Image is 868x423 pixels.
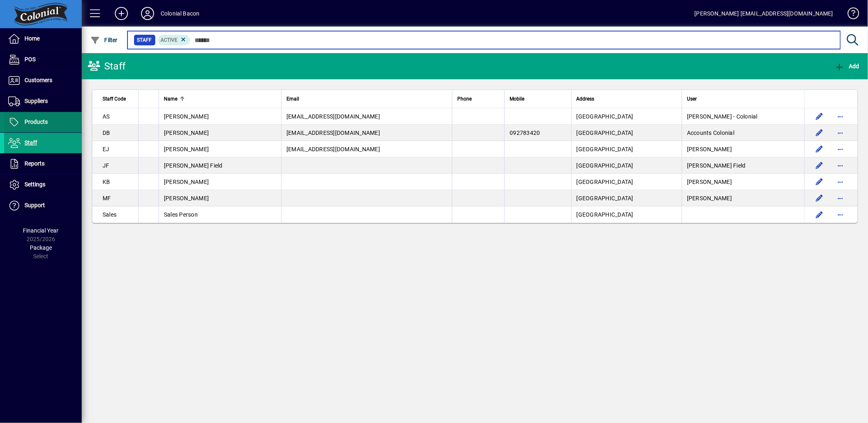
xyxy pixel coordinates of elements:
[687,94,697,103] span: User
[813,159,826,172] button: Edit
[25,139,37,146] span: Staff
[4,112,82,132] a: Products
[108,6,134,21] button: Add
[164,94,276,103] div: Name
[687,146,732,152] span: [PERSON_NAME]
[164,211,198,218] span: Sales Person
[164,130,209,136] span: [PERSON_NAME]
[571,125,682,141] td: [GEOGRAPHIC_DATA]
[30,244,52,251] span: Package
[25,35,40,42] span: Home
[158,35,190,45] mat-chip: Activation Status: Active
[687,130,734,136] span: Accounts Colonial
[510,94,524,103] span: Mobile
[834,208,847,221] button: More options
[813,143,826,156] button: Edit
[687,113,758,120] span: [PERSON_NAME] - Colonial
[25,77,52,83] span: Customers
[25,56,36,63] span: POS
[577,94,595,103] span: Address
[88,33,120,47] button: Filter
[510,130,540,136] span: 092783420
[103,179,110,185] span: KB
[103,113,110,120] span: AS
[161,7,199,20] div: Colonial Bacon
[25,202,45,208] span: Support
[4,154,82,174] a: Reports
[510,94,566,103] div: Mobile
[164,113,209,120] span: [PERSON_NAME]
[834,175,847,188] button: More options
[286,94,299,103] span: Email
[695,7,833,20] div: [PERSON_NAME] [EMAIL_ADDRESS][DOMAIN_NAME]
[834,143,847,156] button: More options
[25,119,48,125] span: Products
[25,160,45,167] span: Reports
[286,113,380,120] span: [EMAIL_ADDRESS][DOMAIN_NAME]
[687,179,732,185] span: [PERSON_NAME]
[286,130,380,136] span: [EMAIL_ADDRESS][DOMAIN_NAME]
[137,36,152,44] span: Staff
[457,94,472,103] span: Phone
[134,6,161,21] button: Profile
[164,146,209,152] span: [PERSON_NAME]
[103,195,111,201] span: MF
[813,175,826,188] button: Edit
[687,162,746,169] span: [PERSON_NAME] Field
[4,49,82,70] a: POS
[571,190,682,206] td: [GEOGRAPHIC_DATA]
[4,29,82,49] a: Home
[23,227,59,234] span: Financial Year
[164,94,177,103] span: Name
[813,208,826,221] button: Edit
[103,162,110,169] span: JF
[687,94,799,103] div: User
[103,94,126,103] span: Staff Code
[834,159,847,172] button: More options
[286,94,447,103] div: Email
[161,37,178,43] span: Active
[571,206,682,223] td: [GEOGRAPHIC_DATA]
[834,192,847,205] button: More options
[457,94,499,103] div: Phone
[571,141,682,157] td: [GEOGRAPHIC_DATA]
[164,195,209,201] span: [PERSON_NAME]
[103,130,110,136] span: DB
[103,211,116,218] span: Sales
[4,175,82,195] a: Settings
[571,108,682,125] td: [GEOGRAPHIC_DATA]
[834,110,847,123] button: More options
[164,179,209,185] span: [PERSON_NAME]
[4,70,82,91] a: Customers
[835,63,859,69] span: Add
[813,110,826,123] button: Edit
[841,2,858,28] a: Knowledge Base
[4,91,82,112] a: Suppliers
[833,59,861,74] button: Add
[687,195,732,201] span: [PERSON_NAME]
[571,174,682,190] td: [GEOGRAPHIC_DATA]
[813,126,826,139] button: Edit
[4,195,82,216] a: Support
[103,146,110,152] span: EJ
[813,192,826,205] button: Edit
[164,162,223,169] span: [PERSON_NAME] Field
[25,98,48,104] span: Suppliers
[571,157,682,174] td: [GEOGRAPHIC_DATA]
[286,146,380,152] span: [EMAIL_ADDRESS][DOMAIN_NAME]
[834,126,847,139] button: More options
[90,37,118,43] span: Filter
[25,181,45,188] span: Settings
[103,94,133,103] div: Staff Code
[88,60,125,73] div: Staff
